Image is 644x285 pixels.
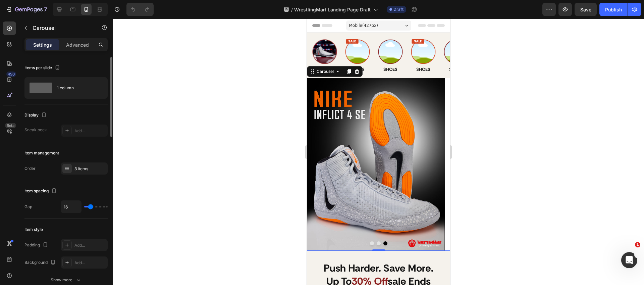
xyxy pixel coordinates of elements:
div: Undo/Redo [126,3,154,16]
button: Dot [76,223,80,227]
p: Settings [33,41,52,48]
img: image_demo.jpg [137,20,162,45]
span: 1 [635,242,640,247]
p: Advanced [66,41,89,48]
span: 30% off [45,256,81,269]
h2: Shoes [137,45,162,54]
div: Add... [74,242,106,248]
div: Display [24,111,48,120]
div: Item spacing [24,187,58,196]
div: Beta [5,123,16,128]
span: WrestlingMart Landing Page Draft [294,6,371,13]
div: 450 [6,72,16,77]
span: / [291,6,293,13]
div: Publish [605,6,622,13]
span: Draft [393,6,404,12]
button: Dot [63,223,67,227]
div: Gap [24,204,32,210]
button: Save [575,3,597,16]
button: Publish [599,3,628,16]
div: Sneak peek [24,127,47,133]
div: 3 items [74,166,106,172]
div: 1 column [57,80,98,96]
div: Items per slide [24,63,61,73]
div: Order [24,165,36,172]
div: Show more [51,277,82,283]
div: Padding [24,241,49,250]
input: Auto [61,201,81,213]
iframe: Design area [307,19,450,285]
iframe: Intercom live chat [621,252,637,268]
p: Carousel [33,24,90,32]
button: Dot [70,223,74,227]
div: Item management [24,150,59,156]
div: Item style [24,227,43,233]
span: Save [580,7,591,12]
div: Carousel [8,50,28,56]
div: Add... [74,260,106,266]
div: Background [24,258,57,267]
p: 7 [44,5,47,13]
button: 7 [3,3,50,16]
